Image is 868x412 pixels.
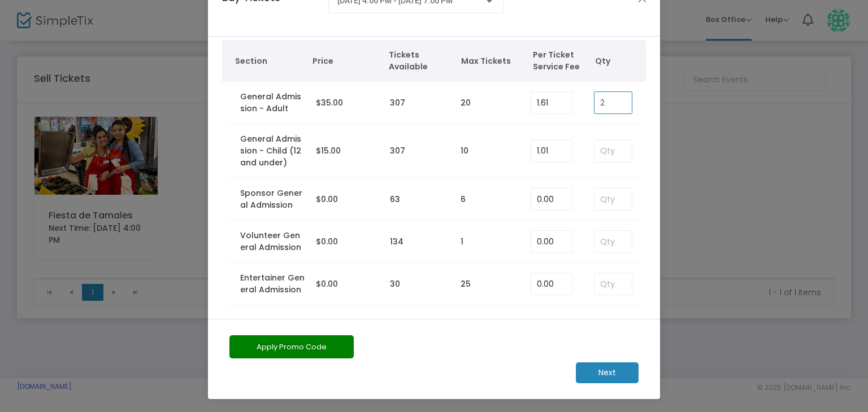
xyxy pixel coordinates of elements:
[531,141,572,162] input: Enter Service Fee
[594,189,632,210] input: Qty
[461,278,471,290] label: 25
[594,92,632,113] input: Qty
[461,55,522,67] span: Max Tickets
[390,278,400,290] label: 30
[316,194,338,205] span: $0.00
[240,187,305,211] label: Sponsor General Admission
[531,273,572,295] input: Enter Service Fee
[229,335,354,358] button: Apply Promo Code
[461,194,466,205] label: 6
[531,92,572,113] input: Enter Service Fee
[316,145,341,156] span: $15.00
[595,55,640,67] span: Qty
[576,362,639,383] m-button: Next
[390,236,403,248] label: 134
[235,55,302,67] span: Section
[594,141,632,162] input: Qty
[461,97,471,109] label: 20
[316,236,338,247] span: $0.00
[531,231,572,252] input: Enter Service Fee
[316,97,343,108] span: $35.00
[240,272,305,296] label: Entertainer General Admission
[461,145,468,157] label: 10
[390,194,400,205] label: 63
[240,133,305,169] label: General Admission - Child (12 and under)
[531,189,572,210] input: Enter Service Fee
[461,236,463,248] label: 1
[240,230,305,253] label: Volunteer General Admission
[533,49,589,73] span: Per Ticket Service Fee
[316,278,338,290] span: $0.00
[390,97,405,109] label: 307
[594,231,632,252] input: Qty
[313,55,377,67] span: Price
[389,49,450,73] span: Tickets Available
[390,145,405,157] label: 307
[594,273,632,295] input: Qty
[240,91,305,115] label: General Admission - Adult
